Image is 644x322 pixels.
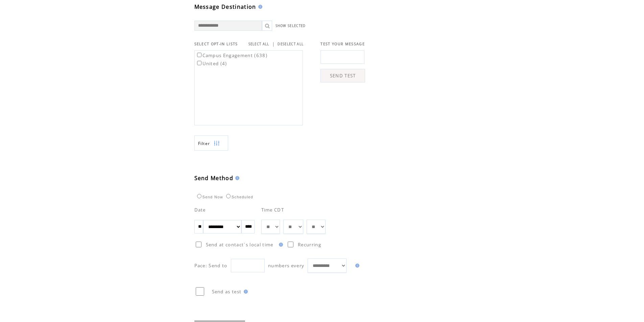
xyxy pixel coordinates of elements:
a: SHOW SELECTED [276,24,306,28]
span: | [272,41,275,47]
span: Send at contact`s local time [206,242,273,248]
span: SELECT OPT-IN LISTS [194,42,238,46]
a: Filter [194,135,228,151]
span: Time CDT [261,207,284,213]
a: SELECT ALL [248,42,269,46]
span: Pace: Send to [194,263,228,269]
img: help.gif [242,290,248,294]
label: Send Now [195,195,223,199]
label: Scheduled [224,195,253,199]
span: Send as test [212,289,242,295]
span: Show filters [198,141,210,146]
span: Send Method [194,174,234,182]
span: Date [194,207,206,213]
img: filters.png [214,136,220,151]
span: Message Destination [194,3,256,10]
a: DESELECT ALL [278,42,304,46]
a: SEND TEST [320,69,365,82]
img: help.gif [277,243,283,247]
input: Send Now [197,194,201,198]
span: TEST YOUR MESSAGE [320,42,365,46]
img: help.gif [233,176,239,180]
input: Campus Engagement (638) [197,53,201,57]
img: help.gif [256,5,262,9]
span: Recurring [298,242,321,248]
input: United (4) [197,61,201,65]
label: United (4) [196,60,227,67]
img: help.gif [353,264,359,268]
input: Scheduled [226,194,231,198]
label: Campus Engagement (638) [196,52,268,58]
span: numbers every [268,263,304,269]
